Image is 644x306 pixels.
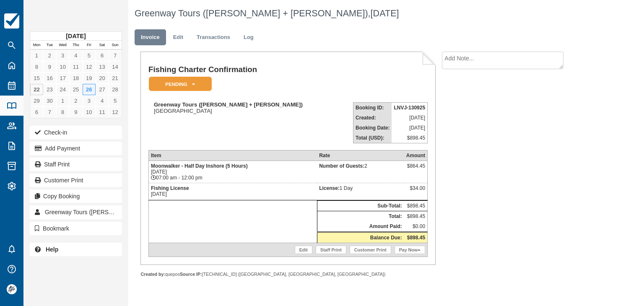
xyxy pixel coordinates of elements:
a: Pending [148,76,209,92]
a: Help [30,243,122,256]
td: [DATE] [148,183,317,200]
strong: Number of Guests [319,163,364,169]
th: Total: [317,211,404,222]
a: 11 [69,61,82,73]
a: Customer Print [30,174,122,187]
strong: [DATE] [66,33,86,39]
a: 12 [83,61,96,73]
a: 1 [30,50,43,61]
a: 30 [43,95,56,106]
div: quepos [TECHNICAL_ID] ([GEOGRAPHIC_DATA], [GEOGRAPHIC_DATA], [GEOGRAPHIC_DATA]) [140,271,435,277]
th: Booking ID: [353,103,392,113]
a: 24 [56,84,69,95]
a: 3 [56,50,69,61]
a: 28 [109,84,122,95]
a: 16 [43,73,56,84]
a: Edit [167,29,190,46]
th: Amount [404,150,428,161]
strong: License [319,185,340,191]
strong: Moonwalker - Half Day Inshore (5 Hours) [151,163,248,169]
button: Copy Booking [30,189,122,203]
a: Staff Print [30,158,122,171]
a: 2 [43,50,56,61]
strong: $898.45 [407,235,425,241]
button: Add Payment [30,142,122,155]
a: 8 [30,61,43,73]
a: 3 [83,95,96,106]
a: 27 [96,84,109,95]
a: 19 [83,73,96,84]
th: Mon [30,41,43,50]
a: 5 [109,95,122,106]
a: 23 [43,84,56,95]
td: 2 [317,161,404,183]
strong: Source IP: [180,272,202,277]
a: 9 [43,61,56,73]
a: 12 [109,106,122,118]
th: Created: [353,113,392,123]
a: 2 [69,95,82,106]
a: Transactions [190,29,236,46]
b: Help [46,246,58,253]
th: Amount Paid: [317,221,404,232]
td: $0.00 [404,221,428,232]
span: Greenway Tours ([PERSON_NAME] + [PERSON_NAME]) [45,209,196,215]
th: Balance Due: [317,232,404,243]
button: Check-in [30,126,122,139]
a: 17 [56,73,69,84]
td: $898.45 [392,133,427,143]
a: 7 [109,50,122,61]
th: Rate [317,150,404,161]
a: 1 [56,95,69,106]
div: $864.45 [406,163,425,176]
strong: Created by: [140,272,165,277]
a: Edit [295,246,312,254]
td: 1 Day [317,183,404,200]
td: $898.45 [404,201,428,211]
strong: Greenway Tours ([PERSON_NAME] + [PERSON_NAME]) [154,101,303,108]
a: 4 [96,95,109,106]
a: 6 [30,106,43,118]
th: Tue [43,41,56,50]
img: avatar [7,284,17,294]
a: 8 [56,106,69,118]
a: Customer Print [350,246,391,254]
a: 9 [69,106,82,118]
div: $34.00 [406,185,425,198]
th: Sun [109,41,122,50]
a: Invoice [135,29,166,46]
strong: Fishing License [151,185,189,191]
th: Total (USD): [353,133,392,143]
a: 5 [83,50,96,61]
a: 22 [30,84,43,95]
a: 10 [83,106,96,118]
a: 25 [69,84,82,95]
th: Wed [56,41,69,50]
div: [GEOGRAPHIC_DATA] [148,101,337,114]
a: 20 [96,73,109,84]
a: 15 [30,73,43,84]
th: Thu [69,41,82,50]
h1: Fishing Charter Confirmation [148,65,337,74]
th: Sub-Total: [317,201,404,211]
a: 6 [96,50,109,61]
h1: Greenway Tours ([PERSON_NAME] + [PERSON_NAME]), [135,8,587,18]
td: $898.45 [404,211,428,222]
a: 11 [96,106,109,118]
td: [DATE] [392,113,427,123]
button: Bookmark [30,222,122,235]
a: 29 [30,95,43,106]
th: Item [148,150,317,161]
span: [DATE] [371,8,399,18]
a: Staff Print [316,246,346,254]
strong: LNVJ-130925 [394,105,425,111]
a: 14 [109,61,122,73]
a: 21 [109,73,122,84]
a: 10 [56,61,69,73]
td: [DATE] [392,123,427,133]
a: 4 [69,50,82,61]
a: 26 [83,84,96,95]
a: Greenway Tours ([PERSON_NAME] + [PERSON_NAME]) [30,205,122,219]
a: Log [237,29,260,46]
a: Pay Now [395,246,425,254]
